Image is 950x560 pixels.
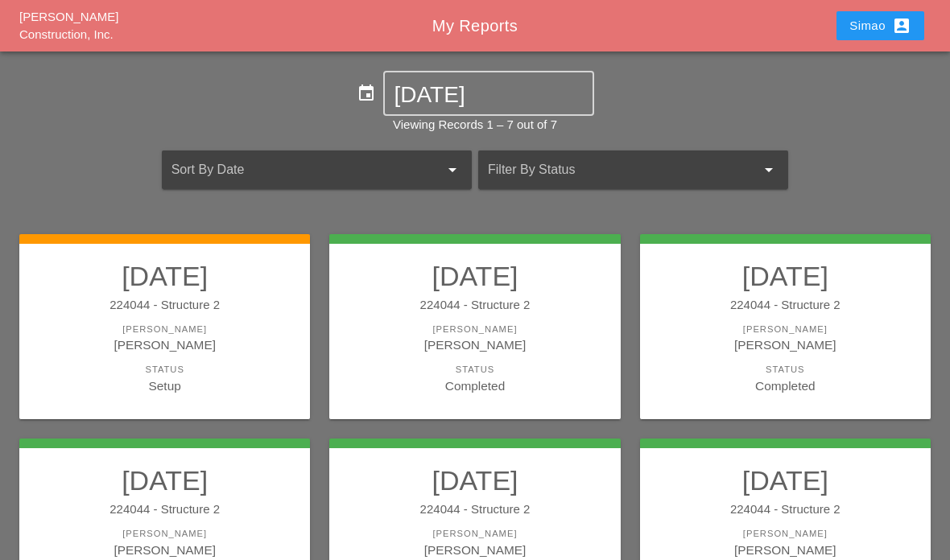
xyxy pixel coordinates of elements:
input: Select Date [394,82,583,108]
h2: [DATE] [35,260,294,292]
h2: [DATE] [345,260,604,292]
div: [PERSON_NAME] [656,323,915,336]
div: Setup [35,377,294,395]
i: arrow_drop_down [759,160,779,179]
div: Status [345,363,604,377]
div: 224044 - Structure 2 [656,500,915,519]
i: account_box [892,16,911,35]
div: Completed [345,377,604,395]
a: [DATE]224044 - Structure 2[PERSON_NAME][PERSON_NAME]StatusCompleted [345,260,604,395]
i: arrow_drop_down [443,160,462,179]
div: Simao [849,16,911,35]
div: 224044 - Structure 2 [656,296,915,315]
div: [PERSON_NAME] [345,527,604,541]
div: [PERSON_NAME] [656,541,915,559]
h2: [DATE] [345,464,604,496]
h2: [DATE] [35,464,294,496]
div: Status [35,363,294,377]
div: 224044 - Structure 2 [35,296,294,315]
div: [PERSON_NAME] [345,541,604,559]
div: [PERSON_NAME] [35,336,294,354]
div: [PERSON_NAME] [656,336,915,354]
h2: [DATE] [656,464,915,496]
div: [PERSON_NAME] [656,527,915,541]
a: [DATE]224044 - Structure 2[PERSON_NAME][PERSON_NAME]StatusSetup [35,260,294,395]
div: [PERSON_NAME] [35,527,294,541]
div: [PERSON_NAME] [345,336,604,354]
a: [PERSON_NAME] Construction, Inc. [19,10,118,42]
div: Completed [656,377,915,395]
div: [PERSON_NAME] [35,323,294,336]
i: event [357,84,376,103]
h2: [DATE] [656,260,915,292]
div: [PERSON_NAME] [35,541,294,559]
div: Status [656,363,915,377]
a: [DATE]224044 - Structure 2[PERSON_NAME][PERSON_NAME]StatusCompleted [656,260,915,395]
div: [PERSON_NAME] [345,323,604,336]
div: 224044 - Structure 2 [345,500,604,519]
span: My Reports [432,17,518,35]
div: 224044 - Structure 2 [345,296,604,315]
div: 224044 - Structure 2 [35,500,294,519]
button: Simao [836,11,924,40]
